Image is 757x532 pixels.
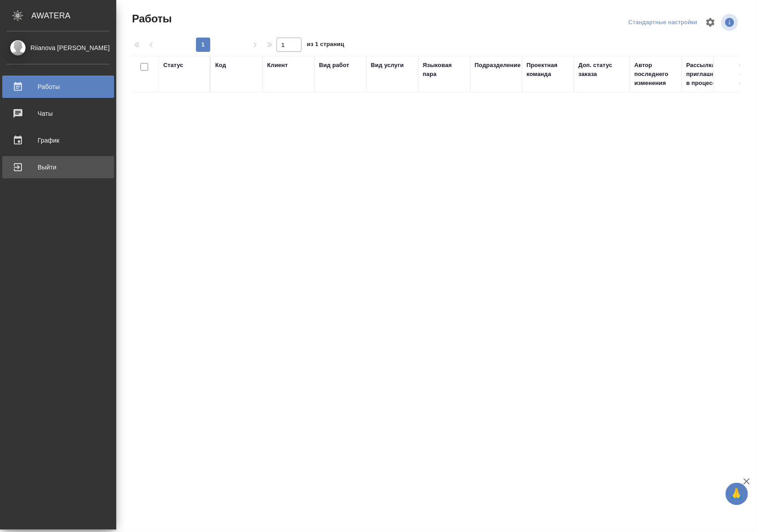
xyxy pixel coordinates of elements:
[7,43,110,53] div: Riianova [PERSON_NAME]
[2,156,114,178] a: Выйти
[726,483,748,505] button: 🙏
[2,129,114,152] a: График
[163,61,183,70] div: Статус
[31,7,116,25] div: AWATERA
[2,102,114,125] a: Чаты
[527,61,570,79] div: Проектная команда
[475,61,521,70] div: Подразделение
[634,61,677,88] div: Автор последнего изменения
[267,61,288,70] div: Клиент
[626,16,700,30] div: split button
[578,61,625,79] div: Доп. статус заказа
[7,107,110,120] div: Чаты
[721,14,740,31] span: Посмотреть информацию
[307,39,344,52] span: из 1 страниц
[319,61,349,70] div: Вид работ
[7,80,110,93] div: Работы
[7,160,110,174] div: Выйти
[2,76,114,98] a: Работы
[423,61,466,79] div: Языковая пара
[130,12,172,26] span: Работы
[686,61,729,88] div: Рассылка приглашений в процессе?
[371,61,404,70] div: Вид услуги
[7,134,110,147] div: График
[215,61,226,70] div: Код
[729,485,744,503] span: 🙏
[700,12,721,33] span: Настроить таблицу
